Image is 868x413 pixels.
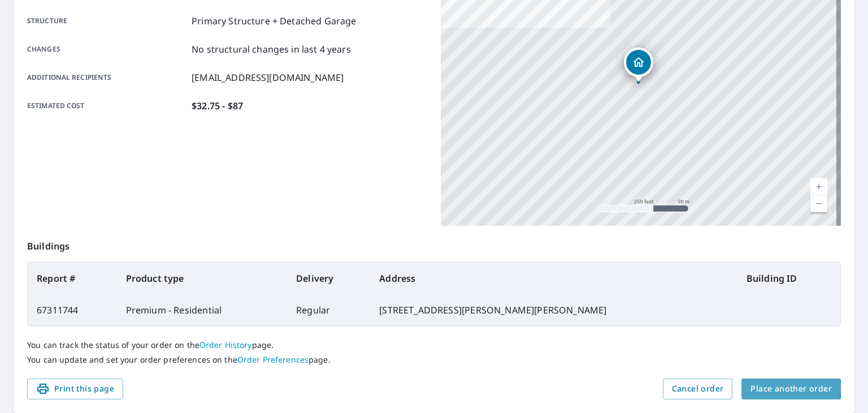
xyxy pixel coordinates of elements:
[192,14,356,28] p: Primary Structure + Detached Garage
[672,382,724,396] span: Cancel order
[663,378,733,399] button: Cancel order
[28,263,117,294] th: Report #
[27,226,841,262] p: Buildings
[287,263,370,294] th: Delivery
[370,263,737,294] th: Address
[27,99,187,113] p: Estimated cost
[27,378,123,399] button: Print this page
[287,294,370,326] td: Regular
[750,382,832,396] span: Place another order
[27,355,841,365] p: You can update and set your order preferences on the page.
[36,382,114,396] span: Print this page
[117,294,288,326] td: Premium - Residential
[810,195,827,212] a: Current Level 17, Zoom Out
[737,263,840,294] th: Building ID
[27,340,841,350] p: You can track the status of your order on the page.
[192,71,344,84] p: [EMAIL_ADDRESS][DOMAIN_NAME]
[27,14,187,28] p: Structure
[741,378,841,399] button: Place another order
[624,48,653,83] div: Dropped pin, building 1, Residential property, 8220 Thomle Rd Stanwood, WA 98292
[237,354,309,365] a: Order Preferences
[117,263,288,294] th: Product type
[199,339,252,350] a: Order History
[28,294,117,326] td: 67311744
[192,99,243,113] p: $32.75 - $87
[27,71,187,84] p: Additional recipients
[27,42,187,56] p: Changes
[370,294,737,326] td: [STREET_ADDRESS][PERSON_NAME][PERSON_NAME]
[192,42,351,56] p: No structural changes in last 4 years
[810,178,827,195] a: Current Level 17, Zoom In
